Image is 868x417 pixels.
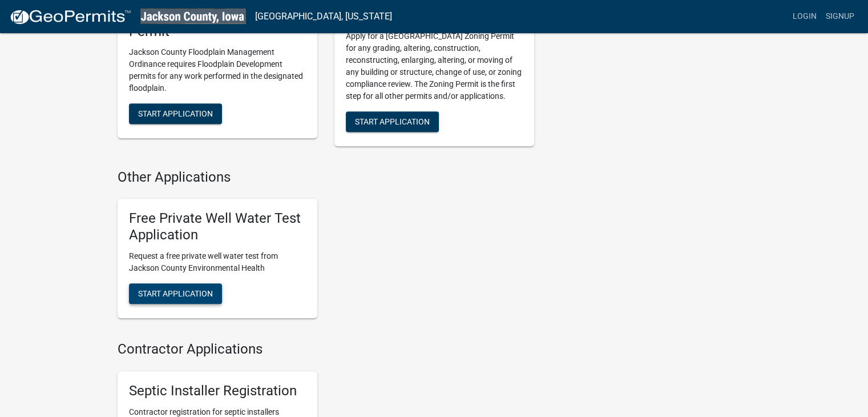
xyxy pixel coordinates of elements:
h4: Other Applications [118,169,534,186]
p: Request a free private well water test from Jackson County Environmental Health [129,250,306,274]
a: Signup [821,6,859,27]
a: [GEOGRAPHIC_DATA], [US_STATE] [255,7,392,26]
h5: Septic Installer Registration [129,383,306,399]
span: Start Application [138,109,213,118]
span: Start Application [138,288,213,298]
img: Jackson County, Iowa [140,9,246,24]
a: Login [788,6,821,27]
p: Jackson County Floodplain Management Ordinance requires Floodplain Development permits for any wo... [129,46,306,94]
button: Start Application [129,103,222,124]
span: Start Application [355,117,430,126]
p: Apply for a [GEOGRAPHIC_DATA] Zoning Permit for any grading, altering, construction, reconstructi... [346,30,523,102]
button: Start Application [346,111,439,132]
h4: Contractor Applications [118,341,534,358]
button: Start Application [129,283,222,304]
h5: Free Private Well Water Test Application [129,210,306,243]
wm-workflow-list-section: Other Applications [118,169,534,327]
